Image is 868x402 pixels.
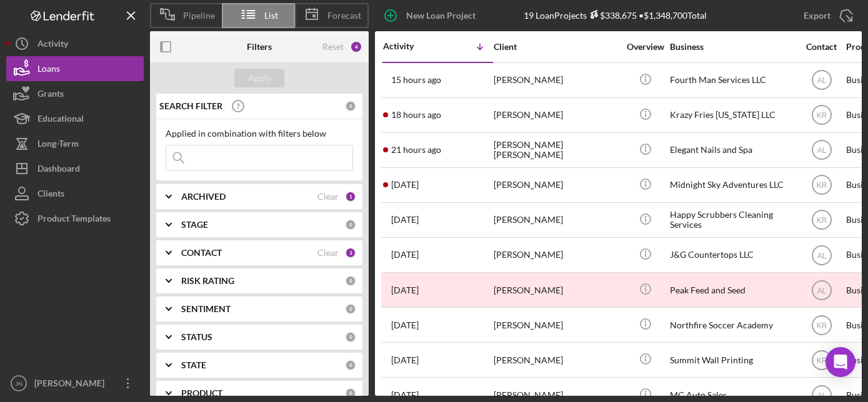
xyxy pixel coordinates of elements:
[817,146,826,155] text: AL
[6,371,144,396] button: JN[PERSON_NAME]
[587,10,637,21] div: $338,675
[406,3,476,28] div: New Loan Project
[391,320,419,330] time: 2025-10-01 17:36
[181,220,208,230] b: STAGE
[6,181,144,206] button: Clients
[37,131,79,159] div: Long-Term
[247,42,272,52] b: Filters
[494,99,619,132] div: [PERSON_NAME]
[494,238,619,272] div: [PERSON_NAME]
[181,360,206,370] b: STATE
[391,110,441,120] time: 2025-10-06 23:36
[345,360,356,371] div: 0
[670,203,795,237] div: Happy Scrubbers Cleaning Services
[494,42,619,52] div: Client
[37,56,60,84] div: Loans
[816,356,827,365] text: KR
[494,203,619,237] div: [PERSON_NAME]
[183,11,215,21] span: Pipeline
[317,248,339,258] div: Clear
[494,169,619,202] div: [PERSON_NAME]
[670,308,795,341] div: Northfire Soccer Academy
[622,42,669,52] div: Overview
[524,10,707,21] div: 19 Loan Projects • $1,348,700 Total
[391,355,419,365] time: 2025-09-30 19:51
[816,321,827,330] text: KR
[345,275,356,287] div: 0
[791,3,862,28] button: Export
[816,216,827,225] text: KR
[350,41,362,53] div: 4
[670,238,795,272] div: J&G Countertops LLC
[166,129,353,139] div: Applied in combination with filters below
[494,134,619,167] div: [PERSON_NAME] [PERSON_NAME]
[317,192,339,202] div: Clear
[181,304,231,314] b: SENTIMENT
[670,169,795,202] div: Midnight Sky Adventures LLC
[345,303,356,315] div: 0
[670,64,795,97] div: Fourth Man Services LLC
[494,308,619,341] div: [PERSON_NAME]
[6,156,144,181] button: Dashboard
[670,134,795,167] div: Elegant Nails and Spa
[670,273,795,306] div: Peak Feed and Seed
[6,31,144,56] button: Activity
[798,42,845,52] div: Contact
[248,69,271,87] div: Apply
[345,388,356,399] div: 0
[37,31,68,59] div: Activity
[327,11,361,21] span: Forecast
[37,206,111,234] div: Product Templates
[345,219,356,230] div: 0
[6,106,144,131] button: Educational
[804,3,831,28] div: Export
[6,206,144,231] button: Product Templates
[37,181,64,209] div: Clients
[816,111,827,120] text: KR
[817,286,826,295] text: AL
[6,56,144,81] button: Loans
[391,250,419,260] time: 2025-10-02 18:22
[391,180,419,190] time: 2025-10-03 01:24
[159,101,222,111] b: SEARCH FILTER
[322,42,344,52] div: Reset
[37,81,64,109] div: Grants
[181,248,222,258] b: CONTACT
[391,390,419,400] time: 2025-09-26 22:46
[391,285,419,295] time: 2025-10-02 17:44
[345,247,356,258] div: 3
[181,332,212,342] b: STATUS
[181,388,222,398] b: PRODUCT
[345,331,356,343] div: 0
[264,11,278,21] span: List
[234,69,284,87] button: Apply
[494,273,619,306] div: [PERSON_NAME]
[181,276,234,286] b: RISK RATING
[37,156,80,184] div: Dashboard
[670,99,795,132] div: Krazy Fries [US_STATE] LLC
[816,181,827,190] text: KR
[494,343,619,376] div: [PERSON_NAME]
[37,106,84,134] div: Educational
[383,41,438,51] div: Activity
[6,81,144,106] button: Grants
[15,380,22,387] text: JN
[345,191,356,202] div: 1
[391,75,441,85] time: 2025-10-07 02:07
[6,131,144,156] button: Long-Term
[375,3,488,28] button: New Loan Project
[391,145,441,155] time: 2025-10-06 20:37
[817,391,826,400] text: AL
[494,64,619,97] div: [PERSON_NAME]
[826,347,856,377] div: Open Intercom Messenger
[391,215,419,225] time: 2025-10-02 22:02
[670,42,795,52] div: Business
